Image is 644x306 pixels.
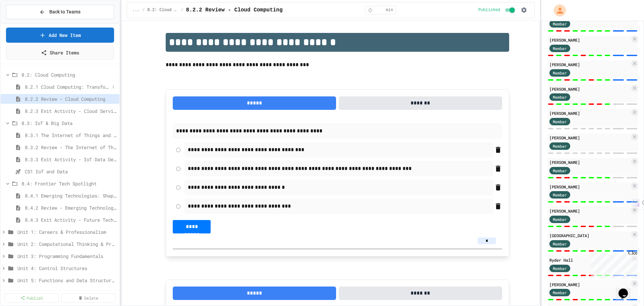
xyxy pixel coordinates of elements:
[110,84,117,90] button: More options
[549,135,630,141] div: [PERSON_NAME]
[25,216,117,223] span: 8.4.3 Exit Activity - Future Tech Challenge
[549,232,630,238] div: [GEOGRAPHIC_DATA]
[25,107,117,115] span: 8.2.3 Exit Activity - Cloud Service Detective
[142,7,145,13] span: /
[553,143,567,149] span: Member
[186,6,283,14] span: 8.2.2 Review - Cloud Computing
[21,120,117,127] span: 8.3: IoT & Big Data
[547,3,568,18] div: My Account
[25,156,117,163] span: 8.3.3 Exit Activity - IoT Data Detective Challenge
[549,257,630,263] div: Ryder Hall
[549,110,630,116] div: [PERSON_NAME]
[49,8,80,15] span: Back to Teams
[549,37,630,43] div: [PERSON_NAME]
[17,253,117,260] span: Unit 3: Programming Fundamentals
[17,265,117,272] span: Unit 4: Control Structures
[25,192,117,199] span: 8.4.1 Emerging Technologies: Shaping Our Digital Future
[616,279,637,299] iframe: chat widget
[549,159,630,165] div: [PERSON_NAME]
[549,61,630,68] div: [PERSON_NAME]
[549,86,630,92] div: [PERSON_NAME]
[61,293,115,303] a: Delete
[553,94,567,100] span: Member
[6,5,114,19] button: Back to Teams
[25,144,117,151] span: 8.3.2 Review - The Internet of Things and Big Data
[132,7,140,13] span: ...
[553,119,567,125] span: Member
[25,204,117,211] span: 8.4.2 Review - Emerging Technologies: Shaping Our Digital Future
[478,7,500,13] span: Published
[549,281,630,288] div: [PERSON_NAME]
[553,168,567,174] span: Member
[21,180,117,187] span: 8.4: Frontier Tech Spotlight
[553,265,567,271] span: Member
[553,192,567,198] span: Member
[147,7,178,13] span: 8.2: Cloud Computing
[553,45,567,51] span: Member
[17,241,117,248] span: Unit 2: Computational Thinking & Problem-Solving
[553,216,567,222] span: Member
[25,132,117,139] span: 8.3.1 The Internet of Things and Big Data: Our Connected Digital World
[6,45,114,60] a: Share Items
[549,184,630,190] div: [PERSON_NAME]
[5,293,59,303] a: Publish
[588,250,637,278] iframe: chat widget
[21,71,117,78] span: 8.2: Cloud Computing
[181,7,183,13] span: /
[553,290,567,296] span: Member
[17,228,117,235] span: Unit 1: Careers & Professionalism
[25,168,117,175] span: CS1 IoT and Data
[478,6,516,14] div: Content is published and visible to students
[17,277,117,284] span: Unit 5: Functions and Data Structures
[6,28,114,43] a: Add New Item
[549,208,630,214] div: [PERSON_NAME]
[386,7,393,13] span: min
[25,95,117,102] span: 8.2.2 Review - Cloud Computing
[25,83,110,90] span: 8.2.1 Cloud Computing: Transforming the Digital World
[553,70,567,76] span: Member
[553,21,567,27] span: Member
[553,241,567,247] span: Member
[3,3,46,43] div: Chat with us now!Close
